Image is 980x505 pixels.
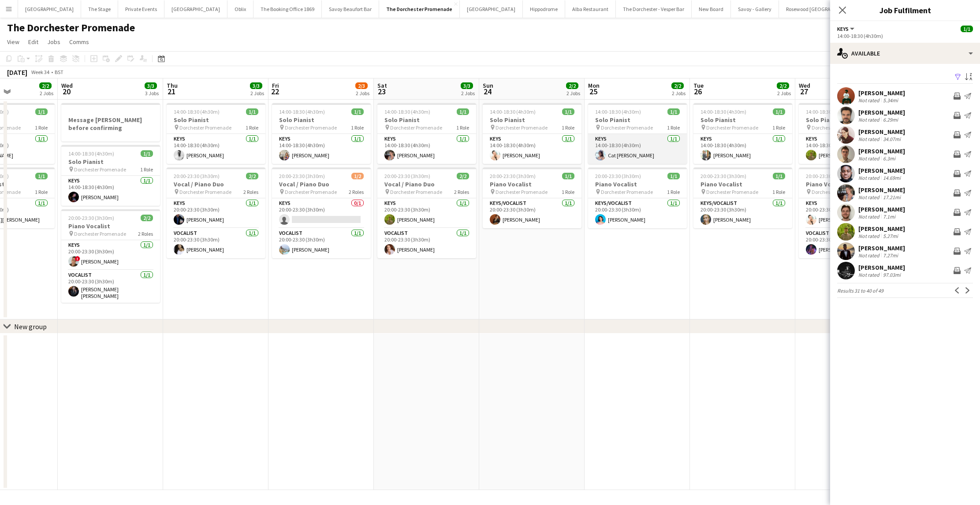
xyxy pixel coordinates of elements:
app-card-role: Keys1/114:00-18:30 (4h30m)Cat [PERSON_NAME] [588,134,687,164]
span: Results 31 to 40 of 49 [837,287,883,294]
span: 21 [165,86,178,97]
app-job-card: 14:00-18:30 (4h30m)1/1Solo Pianist Dorchester Promenade1 RoleKeys1/114:00-18:30 (4h30m)[PERSON_NAME] [272,103,371,164]
span: 1/1 [457,108,469,115]
app-card-role: Vocalist1/120:00-23:30 (3h30m)[PERSON_NAME] [167,228,265,258]
app-card-role: Vocalist1/120:00-23:30 (3h30m)[PERSON_NAME] [799,228,898,258]
span: 1 Role [562,124,574,131]
span: 20:00-23:30 (3h30m) [595,173,641,179]
span: 2/2 [671,82,684,89]
app-card-role: Keys1/114:00-18:30 (4h30m)[PERSON_NAME] [799,134,898,164]
app-card-role: Keys1/120:00-23:30 (3h30m)![PERSON_NAME] [61,240,160,270]
span: 20:00-23:30 (3h30m) [701,173,746,179]
app-card-role: Keys0/120:00-23:30 (3h30m) [272,198,371,228]
div: 2 Jobs [566,90,580,97]
div: 2 Jobs [250,90,264,97]
div: Not rated [858,116,881,123]
div: 2 Jobs [777,90,791,97]
span: Dorchester Promenade [812,189,864,195]
span: 22 [271,86,279,97]
div: 14:00-18:30 (4h30m)1/1Solo Pianist Dorchester Promenade1 RoleKeys1/114:00-18:30 (4h30m)[PERSON_NAME] [167,103,265,164]
app-card-role: Keys/Vocalist1/120:00-23:30 (3h30m)[PERSON_NAME] [588,198,687,228]
span: Edit [28,38,38,46]
span: Keys [837,26,849,32]
app-job-card: 20:00-23:30 (3h30m)2/2Piano Vocalist Dorchester Promenade2 RolesKeys1/120:00-23:30 (3h30m)[PERSON... [799,167,898,258]
button: The Dorchester - Vesper Bar [616,0,692,18]
div: 2 Jobs [461,90,475,97]
div: 20:00-23:30 (3h30m)2/2Vocal / Piano Duo Dorchester Promenade2 RolesKeys1/120:00-23:30 (3h30m)[PER... [167,167,265,258]
button: Oblix [227,0,253,18]
app-job-card: 14:00-18:30 (4h30m)1/1Solo Pianist Dorchester Promenade1 RoleKeys1/114:00-18:30 (4h30m)[PERSON_NAME] [799,103,898,164]
h3: Vocal / Piano Duo [377,180,476,188]
span: Dorchester Promenade [74,166,126,173]
span: 3/3 [145,82,157,89]
span: 1 Role [351,124,364,131]
span: 2/3 [355,82,368,89]
div: 97.03mi [881,271,902,278]
app-job-card: 20:00-23:30 (3h30m)2/2Vocal / Piano Duo Dorchester Promenade2 RolesKeys1/120:00-23:30 (3h30m)[PER... [377,167,476,258]
h3: Solo Pianist [588,116,687,124]
span: View [7,38,19,46]
div: 6.3mi [881,155,897,162]
h3: Piano Vocalist [588,180,687,188]
div: 7.27mi [881,252,900,259]
button: New Board [692,0,731,18]
app-job-card: 20:00-23:30 (3h30m)1/2Vocal / Piano Duo Dorchester Promenade2 RolesKeys0/120:00-23:30 (3h30m) Voc... [272,167,371,258]
h3: Solo Pianist [377,116,476,124]
span: 20:00-23:30 (3h30m) [490,173,536,179]
span: 1/1 [246,108,258,115]
div: Not rated [858,194,881,201]
span: Comms [69,38,89,46]
div: [PERSON_NAME] [858,225,905,233]
app-card-role: Keys1/120:00-23:30 (3h30m)[PERSON_NAME] [167,198,265,228]
span: Wed [61,82,73,89]
span: Thu [167,82,178,89]
span: 25 [587,86,600,97]
span: 1 Role [35,189,48,195]
span: 2/2 [39,82,52,89]
span: 1/1 [773,108,785,115]
app-job-card: 14:00-18:30 (4h30m)1/1Solo Pianist Dorchester Promenade1 RoleKeys1/114:00-18:30 (4h30m)[PERSON_NAME] [693,103,792,164]
button: [GEOGRAPHIC_DATA] [164,0,227,18]
h3: Solo Pianist [483,116,581,124]
div: BST [55,69,63,75]
app-job-card: 20:00-23:30 (3h30m)1/1Piano Vocalist Dorchester Promenade1 RoleKeys/Vocalist1/120:00-23:30 (3h30m... [693,167,792,228]
button: Alba Restaurant [565,0,616,18]
div: 14:00-18:30 (4h30m)1/1Solo Pianist Dorchester Promenade1 RoleKeys1/114:00-18:30 (4h30m)[PERSON_NAME] [61,145,160,206]
button: Keys [837,26,856,32]
div: New group [14,322,47,331]
span: 1/1 [773,173,785,179]
span: 24 [481,86,493,97]
app-card-role: Vocalist1/120:00-23:30 (3h30m)[PERSON_NAME] [272,228,371,258]
h3: Piano Vocalist [693,180,792,188]
span: 2 Roles [243,189,258,195]
span: Sun [483,82,493,89]
h3: Piano Vocalist [483,180,581,188]
div: [PERSON_NAME] [858,244,905,252]
span: ! [75,256,80,261]
span: 1 Role [667,189,680,195]
span: Wed [799,82,810,89]
span: Dorchester Promenade [706,124,758,131]
h1: The Dorchester Promenade [7,21,135,34]
app-card-role: Keys1/120:00-23:30 (3h30m)[PERSON_NAME] [799,198,898,228]
span: 1/1 [667,108,680,115]
span: Sat [377,82,387,89]
span: 26 [692,86,704,97]
span: 14:00-18:30 (4h30m) [279,108,325,115]
span: 1 Role [140,166,153,173]
div: [PERSON_NAME] [858,186,905,194]
span: 1/2 [351,173,364,179]
button: The Stage [81,0,118,18]
span: 1 Role [772,189,785,195]
app-card-role: Keys1/114:00-18:30 (4h30m)[PERSON_NAME] [693,134,792,164]
button: Private Events [118,0,164,18]
span: 1/1 [667,173,680,179]
span: 3/3 [250,82,262,89]
span: 23 [376,86,387,97]
div: Message [PERSON_NAME] before confirming [61,103,160,141]
span: Dorchester Promenade [601,124,653,131]
span: 2 Roles [349,189,364,195]
span: 1 Role [35,124,48,131]
button: Hippodrome [523,0,565,18]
